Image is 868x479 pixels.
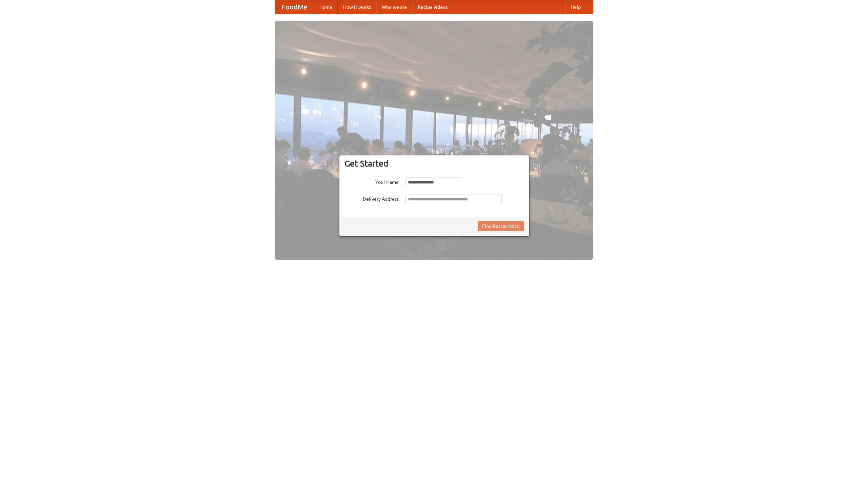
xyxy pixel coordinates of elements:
a: How it works [338,0,376,14]
a: Home [314,0,338,14]
label: Your Name [344,177,399,186]
h3: Get Started [344,158,524,169]
a: Who we are [376,0,412,14]
button: Find Restaurants! [478,221,524,231]
label: Delivery Address [344,194,399,202]
a: FoodMe [275,0,314,14]
a: Recipe videos [412,0,453,14]
a: Help [565,0,586,14]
